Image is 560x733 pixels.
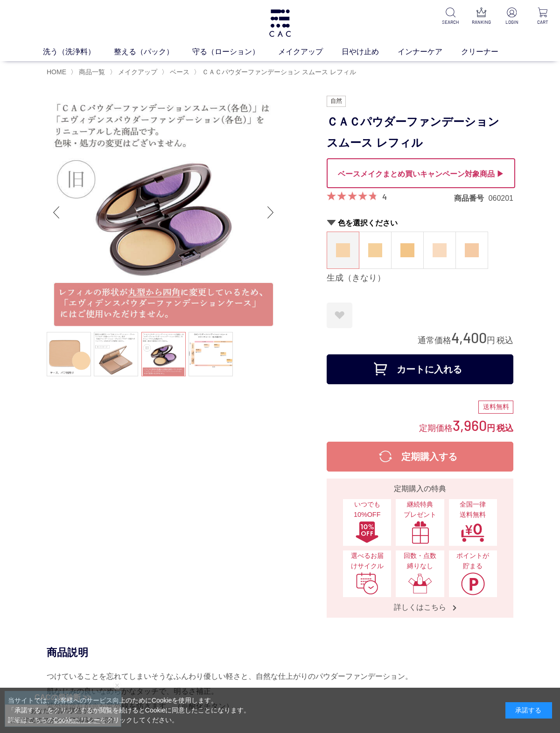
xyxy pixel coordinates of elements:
a: SEARCH [441,7,460,26]
span: 3,960 [453,416,487,434]
button: 定期購入する [327,442,513,472]
li: 〉 [70,68,107,77]
span: 全国一律 送料無料 [454,500,492,520]
dl: 生成（きなり） [327,232,359,269]
a: LOGIN [502,7,522,26]
p: CART [533,19,553,26]
span: 税込 [497,336,513,345]
span: 定期価格 [419,423,453,433]
span: 詳しくはこちら [385,602,455,612]
img: 選べるお届けサイクル [355,572,379,595]
span: 税込 [497,423,513,433]
a: ベース [168,68,189,76]
span: ベース [170,68,189,76]
dl: 桜（さくら） [423,232,456,269]
span: 4,400 [451,329,487,346]
span: 継続特典 プレゼント [400,500,439,520]
a: HOME [47,68,66,76]
dl: 薄紅（うすべに） [455,232,488,269]
a: クリーナー [461,46,517,57]
a: 日やけ止め [342,46,398,57]
dl: 小麦（こむぎ） [391,232,424,269]
div: 承諾する [505,702,552,719]
img: 自然 [327,96,346,107]
div: Next slide [261,194,280,231]
button: カートに入れる [327,354,513,384]
p: RANKING [471,19,491,26]
li: 〉 [161,68,192,77]
a: ＣＡＣパウダーファンデーション スムース レフィル [200,68,356,76]
dt: 商品番号 [454,193,489,203]
img: 小麦（こむぎ） [400,243,414,257]
a: 蜂蜜（はちみつ） [359,232,391,268]
a: 洗う（洗浄料） [43,46,114,57]
span: ポイントが貯まる [454,551,492,571]
a: 整える（パック） [114,46,192,57]
a: 商品一覧 [77,68,105,76]
a: 薄紅（うすべに） [456,232,488,268]
p: SEARCH [441,19,460,26]
img: logo [268,9,292,37]
div: 生成（きなり） [327,273,513,284]
div: 定期購入の特典 [330,483,510,494]
a: 4 [382,191,387,202]
div: 当サイトでは、お客様へのサービス向上のためにCookieを使用します。 「承諾する」をクリックするか閲覧を続けるとCookieに同意したことになります。 詳細はこちらの をクリックしてください。 [8,696,251,725]
span: 選べるお届けサイクル [348,551,386,571]
a: 定期購入の特典 いつでも10%OFFいつでも10%OFF 継続特典プレゼント継続特典プレゼント 全国一律送料無料全国一律送料無料 選べるお届けサイクル選べるお届けサイクル 回数・点数縛りなし回数... [327,479,513,618]
span: 回数・点数縛りなし [400,551,439,571]
h1: ＣＡＣパウダーファンデーション スムース レフィル [327,112,513,154]
span: 円 [487,423,495,433]
div: Previous slide [47,194,65,231]
img: 全国一律送料無料 [461,521,485,544]
img: 薄紅（うすべに） [465,243,479,257]
dd: 060201 [489,193,513,203]
span: いつでも10%OFF [348,500,386,520]
img: 回数・点数縛りなし [408,572,432,595]
span: 通常価格 [418,336,451,345]
p: LOGIN [502,19,522,26]
li: 〉 [110,68,160,77]
a: 守る（ローション） [192,46,278,57]
a: RANKING [471,7,491,26]
a: メイクアップ [278,46,342,57]
dl: 蜂蜜（はちみつ） [359,232,392,269]
img: ポイントが貯まる [461,572,485,595]
img: 桜（さくら） [433,243,447,257]
li: 〉 [194,68,358,77]
a: 小麦（こむぎ） [392,232,423,268]
div: 送料無料 [478,401,513,414]
a: 桜（さくら） [424,232,455,268]
img: ＣＡＣパウダーファンデーション スムース レフィル 生成（きなり） [47,96,280,329]
span: 商品一覧 [79,68,105,76]
span: メイクアップ [118,68,157,76]
img: いつでも10%OFF [355,521,379,544]
img: 継続特典プレゼント [408,521,432,544]
a: メイクアップ [116,68,157,76]
img: 生成（きなり） [336,243,350,257]
a: お気に入りに登録する [327,303,352,328]
a: CART [533,7,553,26]
div: 商品説明 [47,646,513,659]
img: 蜂蜜（はちみつ） [368,243,382,257]
h2: 色を選択ください [327,218,513,228]
a: インナーケア [398,46,461,57]
span: 円 [487,336,495,345]
span: ＣＡＣパウダーファンデーション スムース レフィル [202,68,356,76]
